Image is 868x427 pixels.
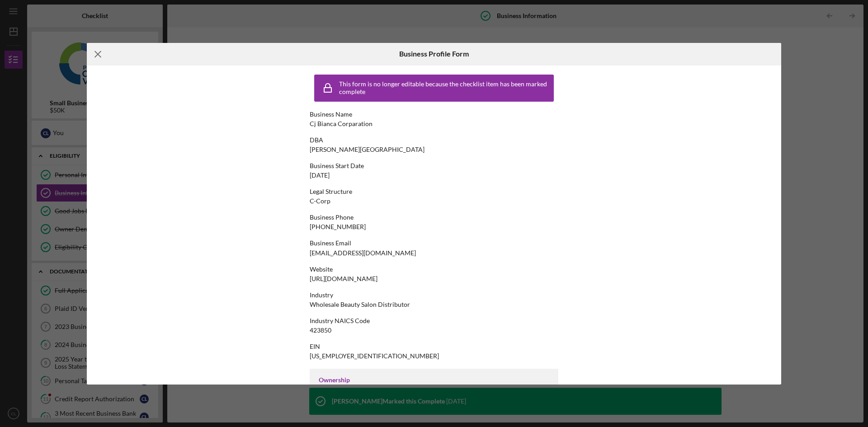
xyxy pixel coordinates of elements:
[310,136,558,144] div: DBA
[310,275,377,282] div: [URL][DOMAIN_NAME]
[319,376,549,384] div: Ownership
[310,146,425,153] div: [PERSON_NAME][GEOGRAPHIC_DATA]
[310,291,558,299] div: Industry
[310,162,558,169] div: Business Start Date
[310,317,558,324] div: Industry NAICS Code
[310,239,558,247] div: Business Email
[310,111,558,118] div: Business Name
[310,249,416,257] div: [EMAIL_ADDRESS][DOMAIN_NAME]
[310,214,558,221] div: Business Phone
[310,266,558,273] div: Website
[399,50,469,58] h6: Business Profile Form
[310,223,366,230] div: [PHONE_NUMBER]
[310,352,439,360] div: [US_EMPLOYER_IDENTIFICATION_NUMBER]
[310,172,330,179] div: [DATE]
[310,327,331,334] div: 423850
[310,197,330,205] div: C-Corp
[310,343,558,350] div: EIN
[310,120,373,127] div: Cj Bianca Corparation
[310,188,558,195] div: Legal Structure
[339,80,552,95] div: This form is no longer editable because the checklist item has been marked complete
[310,301,410,308] div: Wholesale Beauty Salon Distributor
